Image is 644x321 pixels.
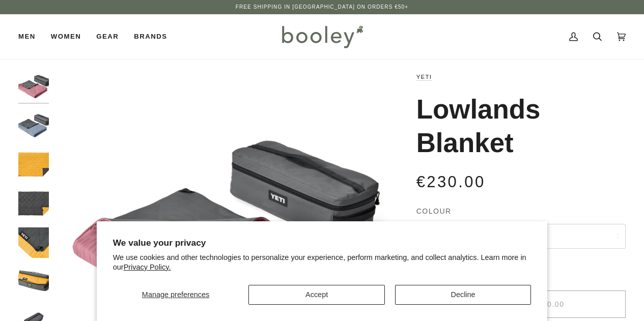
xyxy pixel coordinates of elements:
[248,285,384,305] button: Accept
[113,253,531,272] p: We use cookies and other technologies to personalize your experience, perform marketing, and coll...
[18,110,49,141] img: Yeti Lowlands Blanket Smoke Blue - Booley Galway
[416,74,432,80] a: YETI
[18,149,49,180] img: Yeti Lowlands Blanket Alpine Yellow - Booley Galway
[18,227,49,258] img: Yeti Lowlands Blanket Alpine Yellow - Booley Galway
[18,14,43,59] a: Men
[395,285,531,305] button: Decline
[416,206,452,217] span: Colour
[142,290,209,299] span: Manage preferences
[124,263,171,271] a: Privacy Policy.
[51,32,81,42] span: Women
[126,14,175,59] a: Brands
[18,188,49,219] img: Yeti Lowlands Blanket Alpine Yellow - Booley Galway
[18,71,49,102] img: Yeti Lowlands Blanket Fireside Red - Booley Galway
[416,93,618,160] h1: Lowlands Blanket
[277,22,367,51] img: Booley
[236,3,408,11] p: Free Shipping in [GEOGRAPHIC_DATA] on Orders €50+
[416,173,486,191] span: €230.00
[89,14,126,59] a: Gear
[18,32,36,42] span: Men
[113,285,239,305] button: Manage preferences
[43,14,89,59] a: Women
[134,32,167,42] span: Brands
[18,266,49,297] img: Yeti Lowlands Blanket Alpine Yellow - Booley Galway
[533,300,564,308] span: €230.00
[113,238,531,248] h2: We value your privacy
[96,32,119,42] span: Gear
